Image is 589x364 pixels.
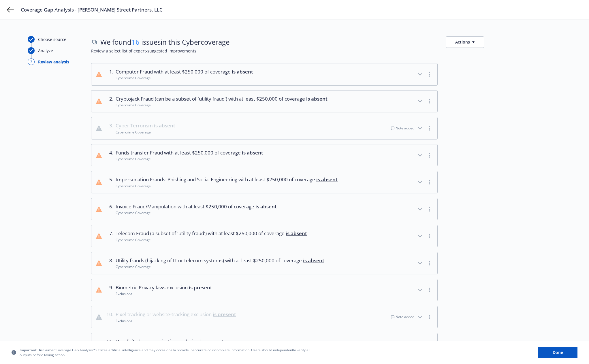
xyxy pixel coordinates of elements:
span: is absent [286,230,307,237]
span: We found issues in this Cyber coverage [100,37,229,47]
div: Cybercrime Coverage [116,103,328,107]
div: 9 . [106,284,113,297]
span: Cyber Terrorism [116,122,175,129]
div: Exclusions [116,318,236,323]
button: 7.Telecom Fraud (a subset of 'utility fraud') with at least $250,000 of coverage is absentCybercr... [91,225,437,247]
div: Note added [391,314,414,319]
div: 1 . [106,68,113,81]
button: 9.Biometric Privacy laws exclusion is presentExclusions [91,279,437,301]
span: Computer Fraud with at least $250,000 of coverage [116,68,253,76]
div: Cybercrime Coverage [116,76,253,80]
button: 1.Computer Fraud with at least $250,000 of coverage is absentCybercrime Coverage [91,63,437,85]
span: Coverage Gap Analysis™ utilizes artificial intelligence and may occasionally provide inaccurate o... [20,348,314,357]
div: Cybercrime Coverage [116,237,307,242]
span: 16 [131,37,140,47]
button: Done [538,347,577,358]
span: Pixel tracking or website-tracking exclusion [116,311,236,318]
span: is absent [306,95,328,102]
div: 4 . [106,149,113,162]
button: 5.Impersonation Frauds: Phishing and Social Engineering with at least $250,000 of coverage is abs... [91,171,437,193]
button: 10.Pixel tracking or website-tracking exclusion is presentExclusionsNote added [91,306,437,328]
div: Choose source [38,36,66,42]
div: 5 . [106,176,113,188]
div: 6 . [106,203,113,216]
span: Coverage Gap Analysis - [PERSON_NAME] Street Partners, LLC [21,6,163,13]
div: Cybercrime Coverage [116,210,277,215]
button: Actions [446,36,484,48]
div: 2 . [106,95,113,108]
div: Cybercrime Coverage [116,156,263,161]
span: is absent [303,257,324,264]
button: 6.Invoice Fraud/Manipulation with at least $250,000 of coverage is absentCybercrime Coverage [91,198,437,220]
span: Biometric Privacy laws exclusion [116,284,212,291]
span: Important Disclaimer: [20,348,56,352]
span: Cryptojack Fraud (can be a subset of 'utility fraud') with at least $250,000 of coverage [116,95,328,103]
span: Invoice Fraud/Manipulation with at least $250,000 of coverage [116,203,277,210]
div: 10 . [106,311,113,323]
button: 8.Utility frauds (hijacking of IT or telecom systems) with at least $250,000 of coverage is absen... [91,252,437,274]
div: Analyze [38,48,53,54]
div: 8 . [106,257,113,269]
span: Review a select list of expert-suggested improvements [91,48,561,54]
span: is absent [232,68,253,75]
div: 7 . [106,230,113,242]
div: Cybercrime Coverage [116,184,338,188]
span: Unsolicited-communication exclusion [116,338,223,345]
span: Impersonation Frauds: Phishing and Social Engineering with at least $250,000 of coverage [116,176,338,183]
span: is absent [255,203,277,210]
span: is present [189,284,212,291]
div: Exclusions [116,291,212,296]
span: is absent [154,122,175,129]
button: Actions [446,36,484,48]
div: Review analysis [38,59,69,65]
div: Cybercrime Coverage [116,264,324,269]
div: Cybercrime Coverage [116,130,175,135]
div: 3 . [106,122,113,135]
div: Note added [391,126,414,131]
button: 4.Funds-transfer Fraud with at least $250,000 of coverage is absentCybercrime Coverage [91,144,437,166]
span: is present [213,311,236,318]
span: is absent [316,176,338,183]
span: Funds-transfer Fraud with at least $250,000 of coverage [116,149,263,156]
span: Utility frauds (hijacking of IT or telecom systems) with at least $250,000 of coverage [116,257,324,264]
div: 3 [28,59,35,65]
span: Telecom Fraud (a subset of 'utility fraud') with at least $250,000 of coverage [116,230,307,237]
span: Done [553,350,563,355]
button: 2.Cryptojack Fraud (can be a subset of 'utility fraud') with at least $250,000 of coverage is abs... [91,90,437,112]
div: 11 . [106,338,113,350]
span: is present [200,338,223,345]
button: 11.Unsolicited-communication exclusion is presentExclusions [91,333,437,355]
span: is absent [242,149,263,156]
button: 3.Cyber Terrorism is absentCybercrime CoverageNote added [91,117,437,139]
